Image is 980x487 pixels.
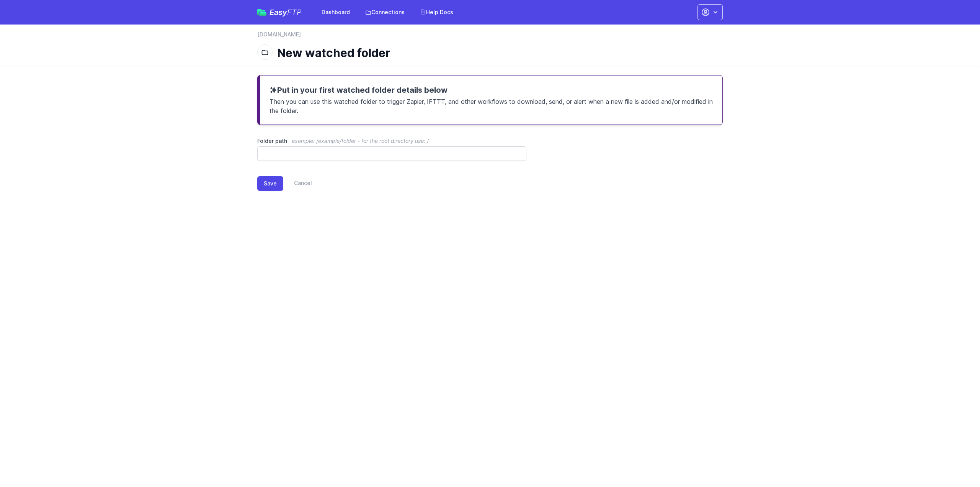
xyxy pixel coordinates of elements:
[283,176,312,191] a: Cancel
[269,85,713,95] h3: Put in your first watched folder details below
[257,31,301,38] a: [DOMAIN_NAME]
[257,8,302,16] a: EasyFTP
[257,9,266,16] img: easyftp_logo.png
[292,138,429,144] span: example: /example/folder - for the root directory use: /
[269,8,302,16] span: Easy
[415,5,458,19] a: Help Docs
[257,176,283,191] button: Save
[287,8,302,17] span: FTP
[257,137,526,145] label: Folder path
[269,95,713,115] p: Then you can use this watched folder to trigger Zapier, IFTTT, and other workflows to download, s...
[317,5,354,19] a: Dashboard
[277,46,717,60] h1: New watched folder
[361,5,409,19] a: Connections
[257,31,723,43] nav: Breadcrumb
